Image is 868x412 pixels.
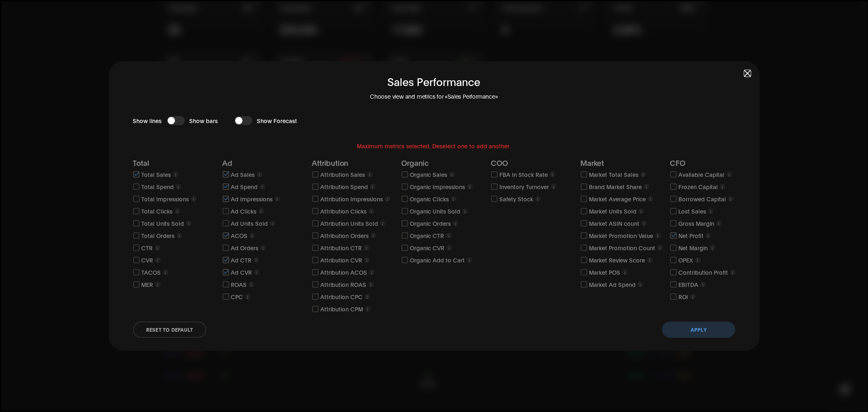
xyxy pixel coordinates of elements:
[679,268,728,277] span: Contribution Profit
[410,182,466,191] span: Organic Impressions
[142,182,174,191] span: Total Spend
[364,257,370,263] button: i
[716,220,722,226] button: i
[462,208,468,214] button: i
[467,257,472,263] button: i
[500,194,533,203] span: Safety Stock
[142,207,173,216] span: Total Clicks
[622,269,628,275] button: i
[679,194,726,203] span: Borrowed Capital
[155,282,161,287] button: i
[231,182,258,191] span: Ad Spend
[410,207,461,216] span: Organic Units Sold
[679,280,699,289] span: EBITDA
[254,269,260,275] button: i
[410,231,444,240] span: Organic CTR
[163,269,168,275] button: i
[275,196,280,202] button: i
[365,306,371,312] button: i
[410,194,449,203] span: Organic Clicks
[260,245,266,251] button: i
[142,170,171,179] span: Total Sales
[410,170,448,179] span: Organic Sales
[410,219,451,228] span: Organic Orders
[679,182,718,191] span: Frozen Capital
[385,196,391,202] button: i
[589,219,640,228] span: Market ASIN count
[133,159,219,167] h3: Total
[589,194,646,203] span: Market Average Price
[155,245,160,251] button: i
[231,219,268,228] span: Ad Units Sold
[190,116,218,125] span: Show bars
[133,74,735,88] h2: Sales Performance
[321,182,368,191] span: Attribution Spend
[258,208,264,214] button: i
[254,257,259,263] button: i
[670,159,756,167] h3: CFO
[321,304,363,313] span: Attribution CPM
[321,170,365,179] span: Attribution Sales
[177,233,182,238] button: i
[449,172,455,177] button: i
[133,92,735,100] p: Choose view and metrics for «Sales Performance»
[410,243,445,252] span: Organic CVR
[371,233,376,238] button: i
[142,268,161,277] span: TACOS
[708,208,714,214] button: i
[231,207,257,216] span: Ad Clicks
[500,182,549,191] span: Inventory Turnover
[720,184,726,189] button: i
[706,233,711,238] button: i
[369,208,374,214] button: i
[257,172,262,177] button: i
[370,184,376,189] button: i
[679,219,715,228] span: Gross Margin
[446,245,452,251] button: i
[641,220,647,226] button: i
[231,280,247,289] span: ROAS
[142,231,175,240] span: Total Orders
[257,116,297,125] span: Show Forecast
[191,196,197,202] button: i
[402,159,487,167] h3: Organic
[173,172,179,177] button: i
[589,207,637,216] span: Market Units Sold
[647,257,653,263] button: i
[142,280,153,289] span: MER
[133,322,206,338] button: reset to default
[679,256,693,264] span: OPEX
[321,207,367,216] span: Attribution Clicks
[231,268,252,277] span: Ad CVR
[368,282,374,287] button: i
[321,292,363,301] span: Attribution CPC
[589,256,645,264] span: Market Review Score
[321,231,369,240] span: Attribution Orders
[133,141,735,150] div: Maximum metrics selected. Deselect one to add another.
[710,245,715,251] button: i
[446,233,452,238] button: i
[589,243,656,252] span: Market Promotion Count
[700,282,706,287] button: i
[491,159,577,167] h3: COO
[589,170,639,179] span: Market Total Sales
[176,184,181,189] button: i
[451,196,457,202] button: i
[270,220,275,226] button: i
[155,257,161,263] button: i
[142,219,184,228] span: Total Units Sold
[321,280,367,289] span: Attribution ROAS
[679,243,708,252] span: Net Margin
[410,256,465,264] span: Organic Add to Cart
[589,280,636,289] span: Market Ad Spend
[142,256,153,264] span: CVR
[679,231,704,240] span: Net Profit
[500,170,548,179] span: FBA In Stock Rate
[133,116,162,125] span: Show lines
[175,208,180,214] button: i
[726,172,732,177] button: i
[142,194,189,203] span: Total Impressions
[679,207,706,216] span: Lost Sales
[551,184,557,189] button: i
[231,194,273,203] span: Ad Impressions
